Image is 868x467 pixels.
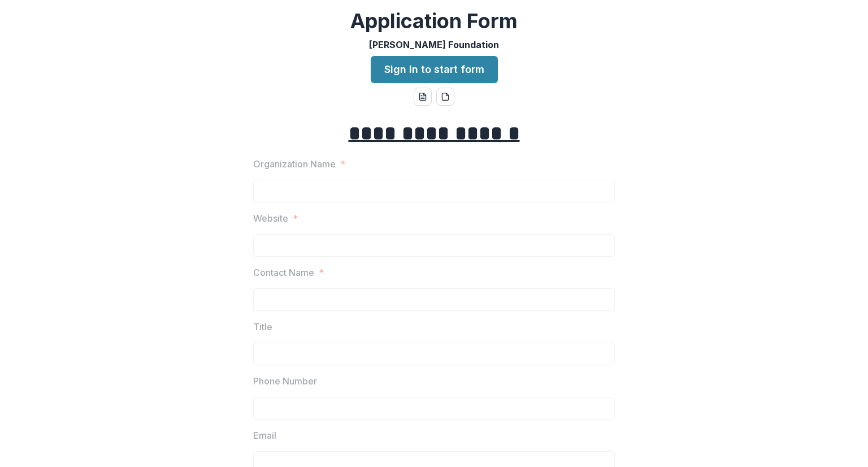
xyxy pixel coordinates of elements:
[253,266,314,279] p: Contact Name
[369,38,499,51] p: [PERSON_NAME] Foundation
[414,88,432,106] button: word-download
[253,374,317,388] p: Phone Number
[436,88,454,106] button: pdf-download
[253,157,336,171] p: Organization Name
[253,320,272,334] p: Title
[350,9,518,33] h2: Application Form
[253,429,276,442] p: Email
[371,56,498,83] a: Sign in to start form
[253,211,288,225] p: Website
